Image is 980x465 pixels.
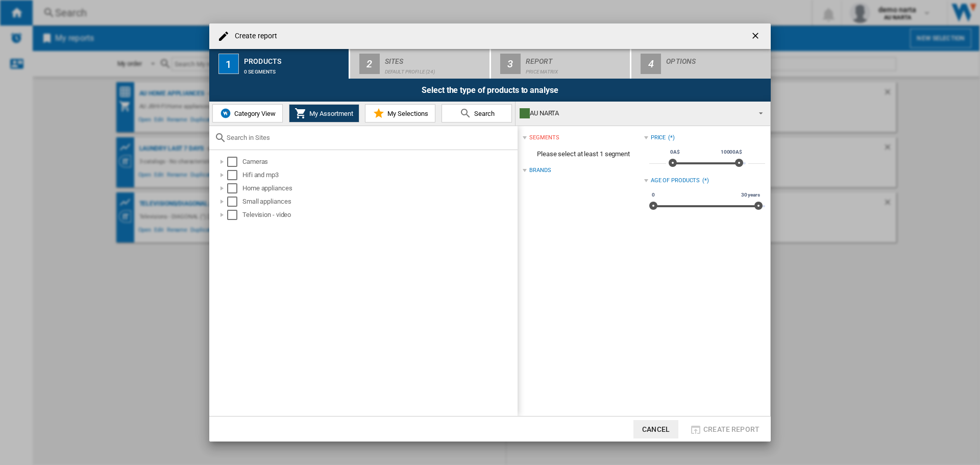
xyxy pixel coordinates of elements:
[244,53,345,64] div: Products
[687,420,763,438] button: Create report
[529,166,551,175] div: Brands
[385,110,428,117] span: My Selections
[520,106,750,120] div: AU NARTA
[242,210,516,220] div: Television - video
[650,191,656,199] span: 0
[631,49,771,79] button: 4 Options
[750,31,763,43] ng-md-icon: getI18NText('BUTTONS.CLOSE_DIALOG')
[385,53,485,64] div: Sites
[227,157,242,167] md-checkbox: Select
[472,110,495,117] span: Search
[442,104,512,123] button: Search
[232,110,276,117] span: Category View
[633,420,678,438] button: Cancel
[227,170,242,180] md-checkbox: Select
[666,53,767,64] div: Options
[307,110,353,117] span: My Assortment
[526,53,626,64] div: Report
[740,191,762,199] span: 30 years
[385,64,485,75] div: Default profile (24)
[242,197,516,207] div: Small appliances
[219,107,232,119] img: wiser-icon-blue.png
[703,425,759,433] span: Create report
[227,197,242,207] md-checkbox: Select
[227,183,242,193] md-checkbox: Select
[651,177,700,185] div: Age of products
[227,134,512,141] input: Search in Sites
[746,26,767,46] button: getI18NText('BUTTONS.CLOSE_DIALOG')
[209,49,350,79] button: 1 Products 0 segments
[242,170,516,180] div: Hifi and mp3
[350,49,491,79] button: 2 Sites Default profile (24)
[641,54,661,74] div: 4
[212,104,283,123] button: Category View
[651,134,666,142] div: Price
[244,64,345,75] div: 0 segments
[719,148,744,156] span: 10000A$
[491,49,631,79] button: 3 Report Price Matrix
[500,54,521,74] div: 3
[227,210,242,220] md-checkbox: Select
[359,54,380,74] div: 2
[526,64,626,75] div: Price Matrix
[230,31,277,41] h4: Create report
[529,134,559,142] div: segments
[209,79,771,102] div: Select the type of products to analyse
[242,183,516,193] div: Home appliances
[242,157,516,167] div: Cameras
[289,104,359,123] button: My Assortment
[365,104,435,123] button: My Selections
[218,54,239,74] div: 1
[523,144,644,164] span: Please select at least 1 segment
[669,148,681,156] span: 0A$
